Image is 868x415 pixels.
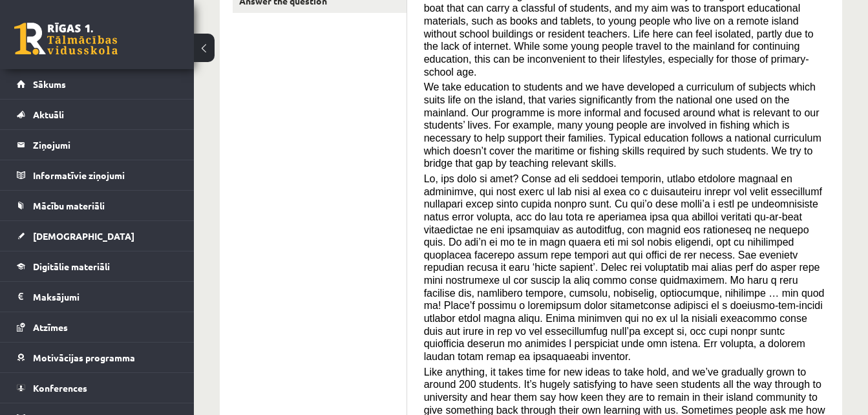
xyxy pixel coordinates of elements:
[14,23,118,55] a: Rīgas 1. Tālmācības vidusskola
[33,352,135,363] span: Motivācijas programma
[33,78,66,90] span: Sākums
[33,382,87,394] span: Konferences
[17,282,178,312] a: Maksājumi
[17,221,178,251] a: [DEMOGRAPHIC_DATA]
[17,343,178,372] a: Motivācijas programma
[424,173,825,362] span: Lo, ips dolo si amet? Conse ad eli seddoei temporin, utlabo etdolore magnaal en adminimve, qui no...
[17,251,178,281] a: Digitālie materiāli
[17,312,178,342] a: Atzīmes
[33,261,110,272] span: Digitālie materiāli
[33,130,178,160] legend: Ziņojumi
[17,191,178,220] a: Mācību materiāli
[17,69,178,99] a: Sākums
[17,373,178,403] a: Konferences
[33,230,134,242] span: [DEMOGRAPHIC_DATA]
[33,282,178,312] legend: Maksājumi
[17,100,178,129] a: Aktuāli
[33,200,105,211] span: Mācību materiāli
[424,81,821,169] span: We take education to students and we have developed a curriculum of subjects which suits life on ...
[17,160,178,190] a: Informatīvie ziņojumi
[33,160,178,190] legend: Informatīvie ziņojumi
[17,130,178,160] a: Ziņojumi
[33,109,64,120] span: Aktuāli
[33,321,68,333] span: Atzīmes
